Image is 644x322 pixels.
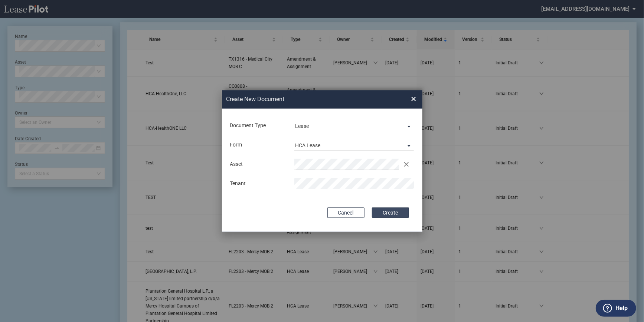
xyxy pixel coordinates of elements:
[294,139,414,151] md-select: Lease Form: HCA Lease
[294,120,414,131] md-select: Document Type: Lease
[327,207,365,218] button: Cancel
[222,90,422,232] md-dialog: Create New ...
[226,161,290,168] div: Asset
[226,180,290,187] div: Tenant
[295,123,309,129] div: Lease
[615,303,628,313] label: Help
[295,142,320,148] div: HCA Lease
[226,95,385,103] h2: Create New Document
[411,93,416,105] span: ×
[226,141,290,149] div: Form
[226,122,290,129] div: Document Type
[372,207,409,218] button: Create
